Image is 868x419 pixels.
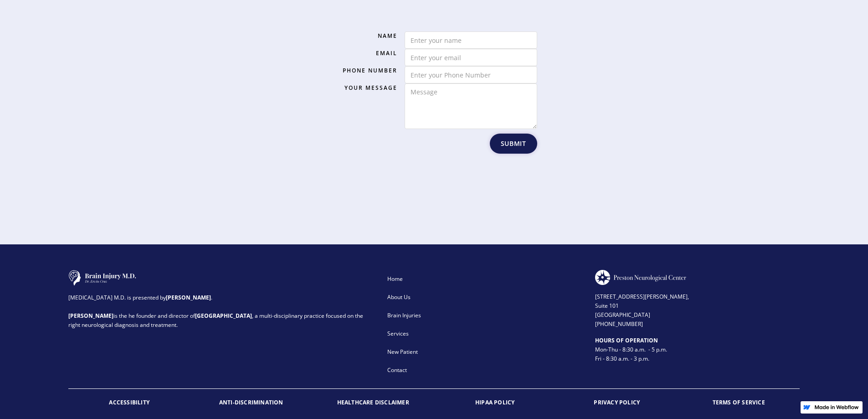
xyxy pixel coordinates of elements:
div: Brain Injuries [387,311,583,320]
label: Your Message [331,83,397,93]
img: Made in Webflow [814,405,859,409]
strong: HEALTHCARE DISCLAIMER [337,398,409,406]
div: Mon-Thu - 8:30 a.m. - 5 p.m. Fri - 8:30 a.m. - 3 p.m. [595,336,800,363]
div: [STREET_ADDRESS][PERSON_NAME], Suite 101 [GEOGRAPHIC_DATA] [PHONE_NUMBER] [595,285,800,329]
strong: HIPAA POLICY [475,398,514,406]
div: New Patient [387,347,583,357]
strong: [PERSON_NAME] [166,294,211,301]
div: Home [387,274,583,284]
strong: PRIVACY POLICY [594,398,640,406]
input: Enter your email [405,49,537,66]
form: Email Form [331,31,537,154]
a: Brain Injuries [383,306,587,325]
a: HEALTHCARE DISCLAIMER [312,389,434,416]
label: Email [331,49,397,58]
a: ANTI-DISCRIMINATION [190,389,313,416]
div: About Us [387,293,583,302]
a: TERMS OF SERVICE [678,389,800,416]
a: Contact [383,361,587,379]
strong: TERMS OF SERVICE [713,398,765,406]
strong: [GEOGRAPHIC_DATA] [195,312,252,320]
input: Enter your name [405,31,537,49]
div: [MEDICAL_DATA] M.D. is presented by . is the he founder and director of , a multi-disciplinary pr... [68,286,375,330]
a: PRIVACY POLICY [556,389,678,416]
a: About Us [383,288,587,306]
a: HIPAA POLICY [434,389,556,416]
strong: ACCESSIBILITY [109,398,149,406]
label: Name [331,31,397,41]
div: Contact [387,366,583,375]
a: ACCESSIBILITY [68,389,190,416]
a: New Patient [383,343,587,361]
strong: [PERSON_NAME] [68,312,113,320]
label: Phone Number [331,66,397,75]
input: Submit [490,134,537,154]
input: Enter your Phone Number [405,66,537,83]
div: Services [387,329,583,338]
a: Services [383,325,587,343]
strong: HOURS OF OPERATION ‍ [595,336,658,344]
strong: ANTI-DISCRIMINATION [219,398,283,406]
a: Home [383,270,587,288]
